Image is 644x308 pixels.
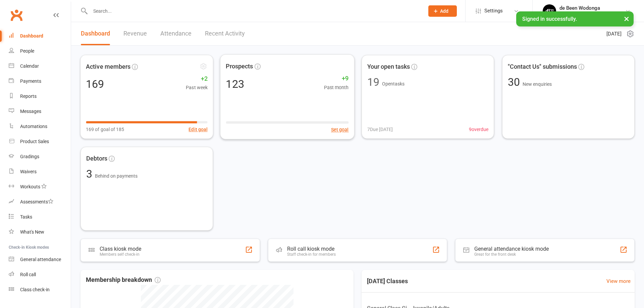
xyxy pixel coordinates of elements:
span: Past week [186,84,207,91]
a: Gradings [9,149,71,164]
a: Reports [9,89,71,104]
a: Class kiosk mode [9,282,71,297]
span: Debtors [86,154,107,164]
div: Tasks [20,214,32,220]
a: Revenue [123,22,147,45]
a: Assessments [9,194,71,209]
span: New enquiries [523,81,552,87]
span: 169 of goal of 185 [86,126,124,133]
a: Attendance [160,22,192,45]
div: People [20,48,34,54]
div: Gradings [20,154,39,159]
span: Your open tasks [367,62,410,72]
div: Great for the front desk [474,252,549,257]
input: Search... [88,6,420,16]
div: Class kiosk mode [100,246,141,252]
a: Dashboard [9,28,71,44]
a: Dashboard [81,22,110,45]
div: Reports [20,94,37,99]
div: Roll call [20,272,36,277]
div: 123 [226,78,244,89]
div: Roll call kiosk mode [287,246,336,252]
button: Edit goal [189,126,207,133]
div: General attendance kiosk mode [474,246,549,252]
span: Behind on payments [95,173,138,179]
div: Automations [20,124,47,129]
div: Assessments [20,199,53,204]
div: de Been Wodonga [559,5,625,11]
div: Staff check-in for members [287,252,336,257]
a: Automations [9,119,71,134]
a: View more [606,277,631,285]
a: Workouts [9,179,71,194]
a: Calendar [9,59,71,74]
a: Clubworx [8,7,25,23]
button: Add [428,5,457,17]
div: 19 [367,77,379,87]
a: Waivers [9,164,71,179]
div: Payments [20,78,41,84]
div: Members self check-in [100,252,141,257]
div: Workouts [20,184,40,189]
span: 3 [86,168,95,180]
div: de Been 100% [PERSON_NAME] [559,11,625,17]
div: Product Sales [20,139,49,144]
span: 30 [508,76,523,88]
span: Prospects [226,61,253,71]
div: 169 [86,78,104,89]
div: What's New [20,229,44,235]
span: Active members [86,62,130,71]
span: Open tasks [382,81,405,86]
span: +9 [324,74,349,83]
div: Waivers [20,169,37,174]
div: Calendar [20,63,39,69]
span: Past month [324,83,349,91]
a: Recent Activity [205,22,245,45]
span: "Contact Us" submissions [508,62,577,72]
a: Tasks [9,209,71,225]
div: Messages [20,109,41,114]
div: Class check-in [20,287,50,292]
a: Messages [9,104,71,119]
a: What's New [9,225,71,240]
button: × [621,11,633,26]
span: +2 [186,74,207,84]
span: Settings [484,3,503,18]
span: [DATE] [606,30,622,38]
span: Add [440,8,448,14]
span: 9 overdue [469,126,488,133]
div: Dashboard [20,33,43,39]
span: 7 Due [DATE] [367,126,393,133]
a: People [9,44,71,59]
span: Membership breakdown [86,275,161,285]
a: General attendance kiosk mode [9,252,71,267]
a: Roll call [9,267,71,282]
div: General attendance [20,257,61,262]
a: Product Sales [9,134,71,149]
span: Signed in successfully. [522,16,577,22]
button: Set goal [331,126,349,134]
h3: [DATE] Classes [362,275,413,287]
a: Payments [9,74,71,89]
img: thumb_image1710905826.png [543,4,556,18]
